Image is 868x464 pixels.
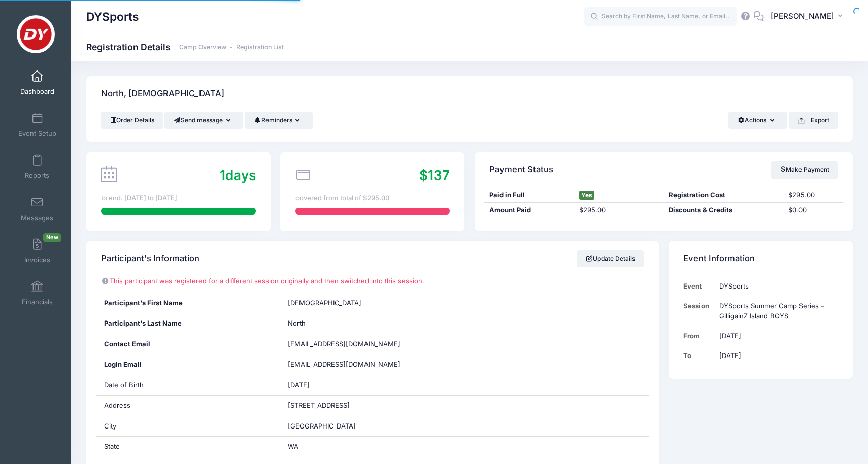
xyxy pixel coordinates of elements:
[663,205,783,216] div: Discounts & Credits
[101,80,224,109] h4: North, [DEMOGRAPHIC_DATA]
[25,171,49,180] span: Reports
[579,191,594,200] span: Yes
[771,161,838,179] a: Make Payment
[164,112,243,129] button: Send message
[96,437,281,457] div: State
[714,276,838,296] td: DYSports
[101,276,644,287] p: This participant was registered for a different session originally and then switched into this se...
[245,112,313,129] button: Reminders
[683,296,714,326] td: Session
[13,191,61,227] a: Messages
[683,346,714,366] td: To
[288,319,306,327] span: North
[683,244,755,273] h4: Event Information
[789,112,838,129] button: Export
[288,401,350,409] span: [STREET_ADDRESS]
[13,65,61,100] a: Dashboard
[484,205,574,216] div: Amount Paid
[13,275,61,311] a: Financials
[484,190,574,200] div: Paid in Full
[21,213,53,222] span: Messages
[714,296,838,326] td: DYSports Summer Camp Series – GilligainZ Island BOYS
[96,354,281,375] div: Login Email
[683,326,714,346] td: From
[96,334,281,354] div: Contact Email
[179,44,226,51] a: Camp Overview
[489,155,553,184] h4: Payment Status
[101,244,199,273] h4: Participant's Information
[574,205,664,216] div: $295.00
[18,129,56,138] span: Event Setup
[13,107,61,142] a: Event Setup
[714,346,838,366] td: [DATE]
[663,190,783,200] div: Registration Cost
[288,299,361,307] span: [DEMOGRAPHIC_DATA]
[86,5,139,28] h1: DYSports
[288,360,415,370] span: [EMAIL_ADDRESS][DOMAIN_NAME]
[13,233,61,269] a: InvoicesNew
[13,149,61,185] a: Reports
[584,7,737,27] input: Search by First Name, Last Name, or Email...
[96,293,281,313] div: Participant's First Name
[86,42,284,52] h1: Registration Details
[419,167,450,183] span: $137
[96,313,281,334] div: Participant's Last Name
[683,276,714,296] td: Event
[24,256,50,264] span: Invoices
[728,112,787,129] button: Actions
[101,112,163,129] a: Order Details
[220,165,256,185] div: days
[288,422,356,430] span: [GEOGRAPHIC_DATA]
[220,167,225,183] span: 1
[96,375,281,396] div: Date of Birth
[783,190,843,200] div: $295.00
[20,87,54,96] span: Dashboard
[17,15,55,53] img: DYSports
[783,205,843,216] div: $0.00
[771,11,834,22] span: [PERSON_NAME]
[714,326,838,346] td: [DATE]
[764,5,853,28] button: [PERSON_NAME]
[288,442,298,450] span: WA
[96,396,281,416] div: Address
[577,250,644,267] a: Update Details
[236,44,284,51] a: Registration List
[101,193,255,203] div: to end. [DATE] to [DATE]
[288,340,400,348] span: [EMAIL_ADDRESS][DOMAIN_NAME]
[96,416,281,437] div: City
[288,381,310,389] span: [DATE]
[43,233,61,242] span: New
[295,193,450,203] div: covered from total of $295.00
[22,298,53,306] span: Financials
